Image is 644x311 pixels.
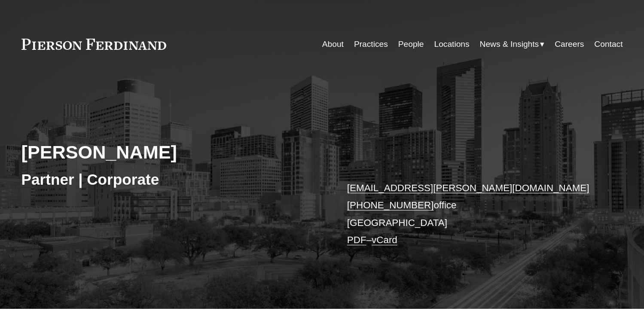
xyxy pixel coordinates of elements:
[594,36,623,52] a: Contact
[555,36,584,52] a: Careers
[434,36,469,52] a: Locations
[354,36,388,52] a: Practices
[347,235,366,245] a: PDF
[372,235,397,245] a: vCard
[347,183,589,193] a: [EMAIL_ADDRESS][PERSON_NAME][DOMAIN_NAME]
[322,36,344,52] a: About
[480,37,539,52] span: News & Insights
[480,36,545,52] a: folder dropdown
[398,36,424,52] a: People
[21,141,322,163] h2: [PERSON_NAME]
[21,170,322,189] h3: Partner | Corporate
[347,200,434,210] a: [PHONE_NUMBER]
[347,180,598,249] p: office [GEOGRAPHIC_DATA] –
